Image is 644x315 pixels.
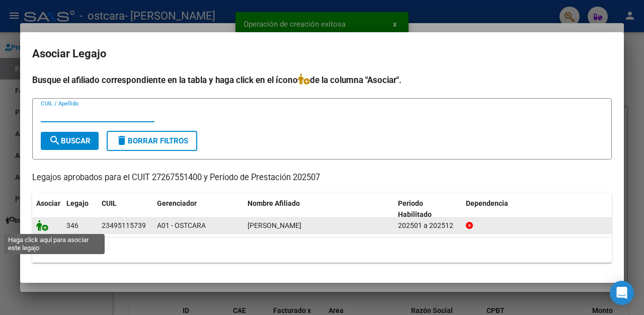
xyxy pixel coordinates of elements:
datatable-header-cell: Asociar [32,193,62,226]
span: Gerenciador [157,199,197,207]
span: A01 - OSTCARA [157,221,206,229]
span: Borrar Filtros [116,136,188,145]
div: 23495115739 [102,220,146,231]
span: CUIL [102,199,117,207]
datatable-header-cell: CUIL [98,193,153,226]
div: 202501 a 202512 [398,220,458,231]
mat-icon: delete [116,134,128,146]
span: Periodo Habilitado [398,199,432,219]
span: Nombre Afiliado [248,199,300,207]
p: Legajos aprobados para el CUIT 27267551400 y Período de Prestación 202507 [32,172,612,184]
span: Buscar [49,136,91,145]
span: CURZIO JUAN VALENTINO [248,221,301,229]
span: Dependencia [466,199,508,207]
h4: Busque el afiliado correspondiente en la tabla y haga click en el ícono de la columna "Asociar". [32,73,612,87]
datatable-header-cell: Nombre Afiliado [244,193,394,226]
datatable-header-cell: Dependencia [462,193,612,226]
div: 1 registros [32,238,612,263]
h2: Asociar Legajo [32,44,612,63]
button: Buscar [41,132,99,150]
span: Legajo [66,199,89,207]
button: Borrar Filtros [107,131,197,151]
span: Asociar [36,199,60,207]
span: 346 [66,221,78,229]
datatable-header-cell: Legajo [62,193,98,226]
datatable-header-cell: Periodo Habilitado [394,193,462,226]
mat-icon: search [49,134,61,146]
div: Open Intercom Messenger [610,281,634,305]
datatable-header-cell: Gerenciador [153,193,244,226]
